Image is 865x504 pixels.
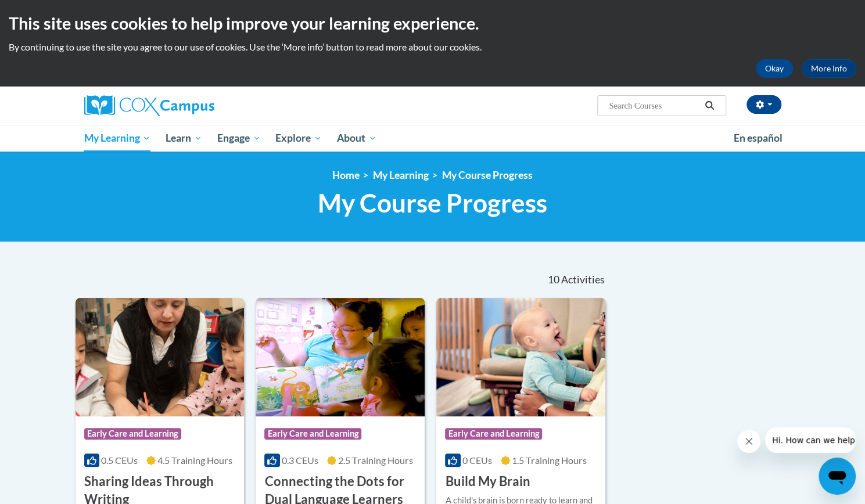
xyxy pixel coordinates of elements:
input: Search Courses [608,99,701,113]
a: Explore [268,125,329,152]
a: More Info [802,59,856,78]
span: Engage [217,131,261,145]
span: 10 [547,273,559,286]
a: En español [726,126,790,150]
img: Course Logo [256,298,425,416]
span: Early Care and Learning [84,428,181,440]
span: Hi. How can we help? [7,8,94,17]
span: 0 CEUs [462,455,492,466]
iframe: Button to launch messaging window [819,458,856,495]
h3: Build My Brain [445,473,530,491]
a: About [329,125,384,152]
span: Explore [275,131,322,145]
img: Course Logo [76,298,245,416]
iframe: Message from company [765,427,856,453]
span: 2.5 Training Hours [338,455,413,466]
div: Main menu [67,125,799,152]
a: Home [332,169,360,181]
span: My Learning [84,131,150,145]
a: Cox Campus [84,95,305,116]
span: 0.3 CEUs [282,455,318,466]
a: My Learning [77,125,159,152]
a: Engage [210,125,268,152]
button: Okay [756,59,793,78]
span: Early Care and Learning [445,428,542,440]
button: Account Settings [746,95,781,114]
img: Cox Campus [84,95,214,116]
span: My Course Progress [318,188,547,218]
button: Search [701,99,718,113]
iframe: Close message [737,430,760,453]
span: 4.5 Training Hours [157,455,232,466]
a: My Learning [373,169,429,181]
a: Learn [158,125,210,152]
h2: This site uses cookies to help improve your learning experience. [9,12,856,35]
img: Course Logo [436,298,605,416]
a: My Course Progress [442,169,533,181]
span: 1.5 Training Hours [512,455,587,466]
span: About [337,131,376,145]
span: Learn [166,131,202,145]
span: Activities [561,273,605,286]
p: By continuing to use the site you agree to our use of cookies. Use the ‘More info’ button to read... [9,41,856,53]
span: En español [734,132,783,144]
span: 0.5 CEUs [101,455,138,466]
span: Early Care and Learning [264,428,361,440]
